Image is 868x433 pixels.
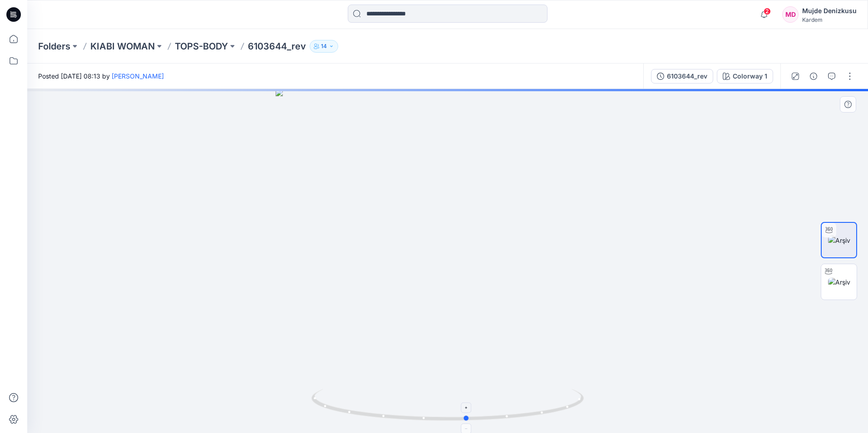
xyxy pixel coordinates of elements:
button: Details [806,69,821,84]
p: 6103644_rev [248,40,306,53]
span: Posted [DATE] 08:13 by [38,71,164,81]
img: Arşiv [828,236,850,245]
button: Colorway 1 [717,69,773,84]
div: Colorway 1 [733,71,767,81]
a: TOPS-BODY [175,40,228,53]
div: 6103644_rev [667,71,707,81]
p: 14 [321,41,327,51]
a: KIABI WOMAN [90,40,155,53]
div: Kardem [802,16,857,23]
div: MD [782,6,799,23]
div: Mujde Denizkusu [802,5,857,16]
a: [PERSON_NAME] [112,72,164,80]
a: Folders [38,40,70,53]
button: 6103644_rev [651,69,713,84]
img: Arşiv [828,277,850,287]
button: 14 [310,40,338,53]
span: 2 [764,8,771,15]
